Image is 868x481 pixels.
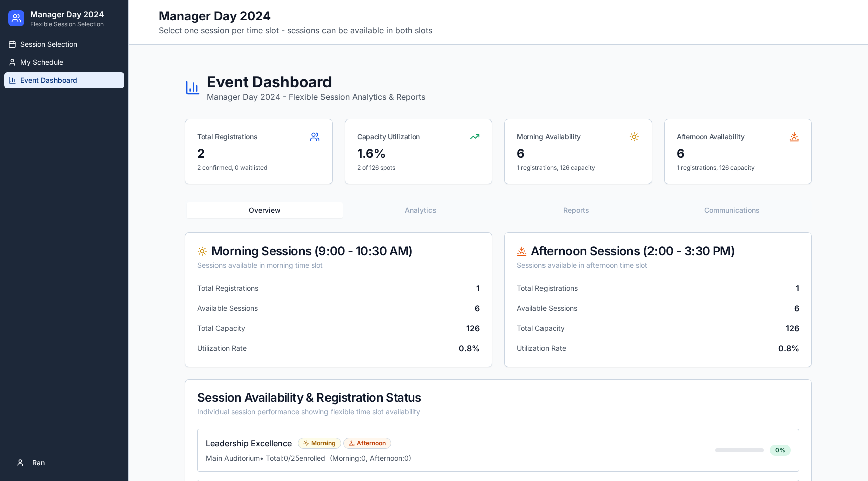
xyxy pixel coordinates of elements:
[197,323,245,333] span: Total Capacity
[343,202,498,218] button: Analytics
[517,283,578,293] span: Total Registrations
[517,132,581,142] div: Morning Availability
[794,302,799,314] span: 6
[197,283,258,293] span: Total Registrations
[517,260,799,270] div: Sessions available in afternoon time slot
[207,73,425,91] h1: Event Dashboard
[778,342,799,354] span: 0.8%
[330,454,411,462] span: (Morning: 0 , Afternoon: 0 )
[298,438,341,449] div: Morning
[159,8,432,24] h1: Manager Day 2024
[30,8,104,20] h2: Manager Day 2024
[4,72,124,88] a: Event Dashboard
[197,146,320,162] div: 2
[8,453,120,473] button: Ran
[197,260,480,270] div: Sessions available in morning time slot
[677,146,799,162] div: 6
[466,322,480,334] span: 126
[770,445,791,456] div: 0%
[4,36,124,52] a: Session Selection
[20,57,63,67] span: My Schedule
[207,91,425,103] p: Manager Day 2024 - Flexible Session Analytics & Reports
[197,132,257,142] div: Total Registrations
[30,20,104,28] p: Flexible Session Selection
[654,202,810,218] button: Communications
[197,407,799,417] div: Individual session performance showing flexible time slot availability
[357,132,420,142] div: Capacity Utilization
[211,245,413,257] span: Morning Sessions (9:00 - 10:30 AM)
[357,146,480,162] div: 1.6%
[517,323,565,333] span: Total Capacity
[197,343,247,353] span: Utilization Rate
[531,245,735,257] span: Afternoon Sessions (2:00 - 3:30 PM)
[206,453,715,463] div: Main Auditorium • Total: 0 / 25 enrolled
[475,302,480,314] span: 6
[517,343,566,353] span: Utilization Rate
[343,438,391,449] div: Afternoon
[459,342,480,354] span: 0.8%
[677,132,744,142] div: Afternoon Availability
[197,303,258,313] span: Available Sessions
[197,392,799,404] div: Session Availability & Registration Status
[476,282,480,294] span: 1
[32,458,45,468] span: Ran
[786,322,799,334] span: 126
[20,75,77,85] span: Event Dashboard
[677,164,755,172] p: 1 registrations, 126 capacity
[796,282,799,294] span: 1
[159,24,432,36] p: Select one session per time slot - sessions can be available in both slots
[197,164,267,172] p: 2 confirmed, 0 waitlisted
[517,303,577,313] span: Available Sessions
[206,437,292,449] span: Leadership Excellence
[187,202,343,218] button: Overview
[4,54,124,70] a: My Schedule
[517,164,595,172] p: 1 registrations, 126 capacity
[20,39,77,49] span: Session Selection
[357,164,395,172] p: 2 of 126 spots
[498,202,654,218] button: Reports
[517,146,639,162] div: 6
